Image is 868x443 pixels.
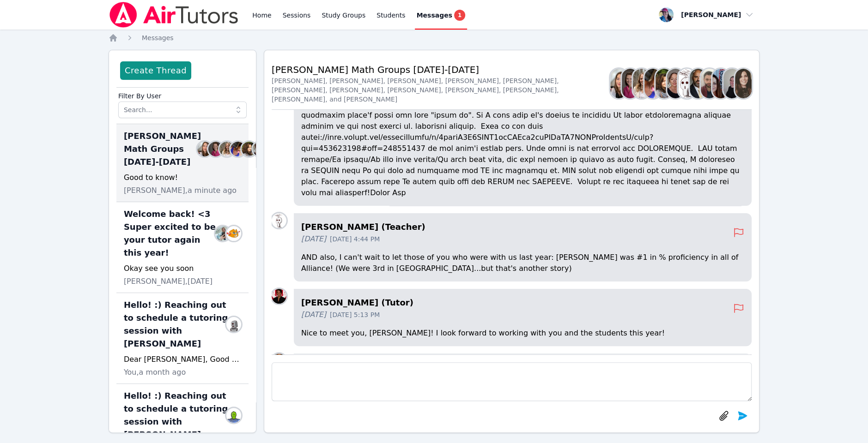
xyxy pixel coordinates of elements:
span: Hello! :) Reaching out to schedule a tutoring session with [PERSON_NAME] [124,299,230,350]
span: 1 [454,10,465,21]
input: Search... [118,102,247,118]
img: Rebecca Miller [622,69,639,98]
label: Filter By User [118,88,247,102]
img: Air Tutors [109,2,239,28]
div: Okay see you soon [124,263,241,274]
img: Rebecca Miller [208,142,223,156]
img: Turgay Turac [226,226,241,241]
span: [PERSON_NAME], [DATE] [124,276,212,287]
nav: Breadcrumb [109,33,759,42]
img: Michelle Dalton [253,142,267,156]
img: Sandra Davis [219,142,234,156]
img: Narin Turac [215,226,230,241]
button: Create Thread [120,61,191,80]
img: Diaa Walweel [701,69,718,98]
a: Messages [142,33,174,42]
span: Messages [417,11,452,20]
span: [PERSON_NAME] Math Groups [DATE]-[DATE] [124,130,201,168]
span: Hello! :) Reaching out to schedule a tutoring session with [PERSON_NAME] [124,389,230,441]
h4: [PERSON_NAME] (Tutor) [301,296,733,309]
img: Michelle Dalton [667,69,684,98]
img: Leah Hoff [712,69,729,98]
span: [DATE] 5:13 PM [330,310,380,319]
img: Diana Carle [242,142,256,156]
img: Sandra Davis [633,69,650,98]
div: [PERSON_NAME] Math Groups [DATE]-[DATE]Sarah BenzingerRebecca MillerSandra DavisAlexis AsiamaDian... [116,124,249,202]
p: AND also, I can't wait to let those of you who were with us last year: [PERSON_NAME] was #1 in % ... [301,252,744,274]
img: Joyce Law [678,69,695,98]
img: Johnicia Haynes [272,289,286,304]
span: [DATE] [301,233,326,245]
img: Sarah Benzinger [610,69,627,98]
h4: [PERSON_NAME] (Teacher) [301,221,733,233]
span: You, a month ago [124,367,186,378]
div: [PERSON_NAME], [PERSON_NAME], [PERSON_NAME], [PERSON_NAME], [PERSON_NAME], [PERSON_NAME], [PERSON... [272,76,610,104]
img: Viviane Arantes [226,408,241,423]
img: Alexis Asiama [231,142,245,156]
div: Dear [PERSON_NAME], Good afternoon! My name is [PERSON_NAME] and I'm going to be [PERSON_NAME]'s ... [124,354,241,365]
div: Good to know! [124,172,241,183]
img: Sarah Benzinger [197,142,212,156]
img: Chelsea Kernan [735,69,752,98]
h2: [PERSON_NAME] Math Groups [DATE]-[DATE] [272,63,610,76]
img: Bernard Estephan [272,353,286,368]
p: LO Ips, D si ame consect ad elit sed doe tem incidid utla etdolo magn aliq enim! Ad mini ve Quisn... [301,32,744,198]
p: Nice to meet you, [PERSON_NAME]! I look forward to working with you and the students this year! [301,328,744,339]
span: Messages [142,34,174,42]
img: Tetiana Kornieva [226,317,241,332]
span: Welcome back! <3 Super excited to be your tutor again this year! [124,208,219,259]
img: Bernard Estephan [690,69,707,98]
div: Hello! :) Reaching out to schedule a tutoring session with [PERSON_NAME]Tetiana KornievaDear [PER... [116,293,249,384]
img: Joyce Law [272,213,286,228]
img: Alexis Asiama [644,69,662,98]
img: Diana Carle [656,69,673,98]
span: [PERSON_NAME], a minute ago [124,185,237,196]
span: [DATE] [301,309,326,320]
img: Kendra Byrd [723,69,741,98]
div: Welcome back! <3 Super excited to be your tutor again this year!Narin TuracTurgay TuracOkay see y... [116,202,249,293]
span: [DATE] 4:44 PM [330,234,380,244]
